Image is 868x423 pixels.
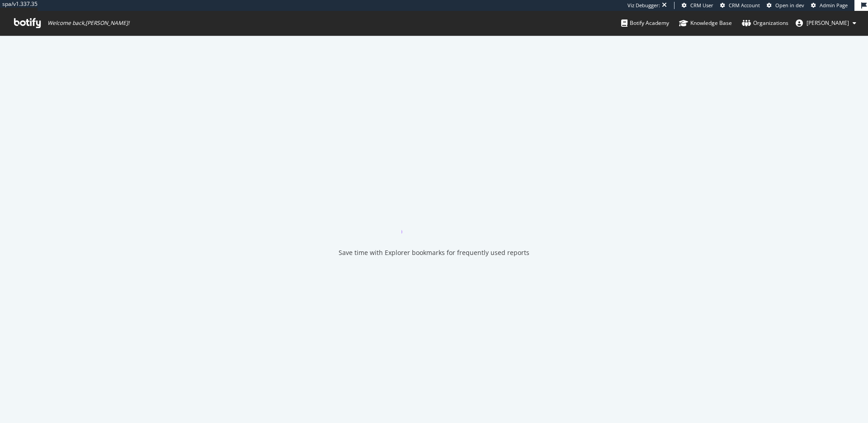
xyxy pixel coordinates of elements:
a: Open in dev [767,2,804,9]
span: Welcome back, [PERSON_NAME] ! [47,19,129,27]
div: Save time with Explorer bookmarks for frequently used reports [339,248,529,257]
span: Open in dev [775,2,804,9]
a: CRM User [682,2,713,9]
a: Knowledge Base [679,11,732,35]
span: eric [807,19,849,27]
a: Botify Academy [621,11,669,35]
a: Organizations [742,11,788,35]
span: CRM User [690,2,713,9]
div: animation [401,201,467,234]
div: Botify Academy [621,19,669,28]
span: CRM Account [729,2,760,9]
div: Organizations [742,19,788,28]
button: [PERSON_NAME] [788,16,863,30]
div: Knowledge Base [679,19,732,28]
a: Admin Page [811,2,848,9]
span: Admin Page [820,2,848,9]
div: Viz Debugger: [627,2,660,9]
a: CRM Account [720,2,760,9]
